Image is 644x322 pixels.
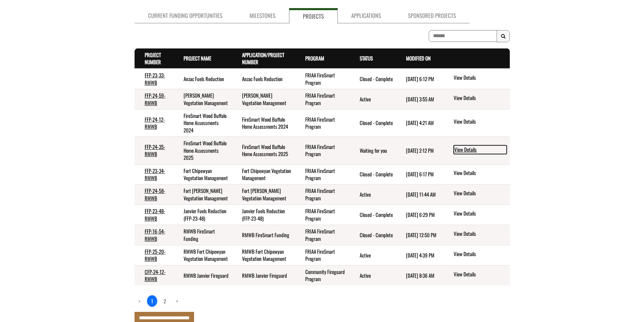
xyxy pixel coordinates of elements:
[135,265,174,285] td: CFP-24-12-RMWB
[145,143,165,157] a: FFP-24-35-RMWB
[443,184,509,205] td: action menu
[443,137,509,164] td: action menu
[295,225,350,245] td: FRIAA FireSmart Program
[454,94,507,102] a: View details
[454,210,507,218] a: View details
[145,268,166,282] a: CFP-24-12-RMWB
[406,75,434,82] time: [DATE] 6:12 PM
[396,164,443,184] td: 4/27/2024 6:17 PM
[173,164,232,184] td: Fort Chipewyan Vegetation Management
[135,8,236,23] a: Current Funding Opportunities
[232,109,295,137] td: FireSmart Wood Buffalo Home Assessments 2024
[173,245,232,265] td: RMWB Fort Chipewyan Vegetation Management
[295,205,350,225] td: FRIAA FireSmart Program
[145,227,165,242] a: FFP-16-54-RMWB
[360,54,373,62] a: Status
[135,225,174,245] td: FFP-16-54-RMWB
[396,89,443,109] td: 8/11/2025 3:55 AM
[454,169,507,177] a: View details
[406,170,434,178] time: [DATE] 6:17 PM
[289,8,338,23] a: Projects
[350,109,396,137] td: Closed - Complete
[295,164,350,184] td: FRIAA FireSmart Program
[350,265,396,285] td: Active
[406,54,431,62] a: Modified On
[135,69,174,89] td: FFP-23-33-RMWB
[232,225,295,245] td: RMWB FireSmart Funding
[350,164,396,184] td: Closed - Complete
[232,164,295,184] td: Fort Chipewyan Vegetation Management
[396,69,443,89] td: 4/27/2024 6:12 PM
[406,147,434,154] time: [DATE] 2:12 PM
[145,116,165,130] a: FFP-24-12-RMWB
[396,225,443,245] td: 7/26/2023 12:50 PM
[406,211,435,218] time: [DATE] 6:29 PM
[135,109,174,137] td: FFP-24-12-RMWB
[396,265,443,285] td: 9/15/2025 8:36 AM
[443,69,509,89] td: action menu
[443,48,509,69] th: Actions
[135,245,174,265] td: FFP-25-20-RMWB
[172,295,182,307] a: Next page
[173,205,232,225] td: Janvier Fuels Reduction (FFP-23-48)
[160,295,170,307] a: page 2
[135,137,174,164] td: FFP-24-35-RMWB
[232,69,295,89] td: Anzac Fuels Reduction
[396,245,443,265] td: 7/28/2025 4:39 PM
[454,190,507,198] a: View details
[396,109,443,137] td: 8/11/2025 4:21 AM
[145,187,165,201] a: FFP-24-58-RMWB
[173,109,232,137] td: FireSmart Wood Buffalo Home Assessments 2024
[295,245,350,265] td: FRIAA FireSmart Program
[135,295,145,307] a: Previous page
[232,205,295,225] td: Janvier Fuels Reduction (FFP-23-48)
[350,184,396,205] td: Active
[232,265,295,285] td: RMWB Janvier Fireguard
[232,89,295,109] td: Conklin Vegetation Management
[232,245,295,265] td: RMWB Fort Chipewyan Vegetation Management
[350,225,396,245] td: Closed - Complete
[406,251,434,259] time: [DATE] 4:39 PM
[232,137,295,164] td: FireSmart Wood Buffalo Home Assessments 2025
[454,118,507,126] a: View details
[454,271,507,279] a: View details
[184,54,211,62] a: Project Name
[173,69,232,89] td: Anzac Fuels Reduction
[429,30,497,42] input: To search on partial text, use the asterisk (*) wildcard character.
[396,205,443,225] td: 4/27/2024 6:29 PM
[454,250,507,258] a: View details
[135,184,174,205] td: FFP-24-58-RMWB
[295,69,350,89] td: FRIAA FireSmart Program
[454,145,507,154] a: View details
[454,230,507,238] a: View details
[232,184,295,205] td: Fort McMurray Vegetation Management
[173,184,232,205] td: Fort McMurray Vegetation Management
[305,54,324,62] a: Program
[443,225,509,245] td: action menu
[406,272,434,279] time: [DATE] 8:36 AM
[350,89,396,109] td: Active
[295,137,350,164] td: FRIAA FireSmart Program
[406,231,436,239] time: [DATE] 12:50 PM
[147,295,158,307] a: 1
[242,51,284,66] a: Application/Project Number
[338,8,395,23] a: Applications
[454,74,507,82] a: View details
[295,89,350,109] td: FRIAA FireSmart Program
[236,8,289,23] a: Milestones
[295,265,350,285] td: Community Fireguard Program
[443,245,509,265] td: action menu
[395,8,470,23] a: Sponsored Projects
[295,109,350,137] td: FRIAA FireSmart Program
[350,69,396,89] td: Closed - Complete
[443,205,509,225] td: action menu
[173,137,232,164] td: FireSmart Wood Buffalo Home Assessments 2025
[145,207,165,222] a: FFP-23-48-RMWB
[145,167,165,181] a: FFP-23-34-RMWB
[173,89,232,109] td: Conklin Vegetation Management
[396,137,443,164] td: 9/12/2025 2:12 PM
[443,109,509,137] td: action menu
[145,51,161,66] a: Project Number
[497,30,510,42] button: Search Results
[350,245,396,265] td: Active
